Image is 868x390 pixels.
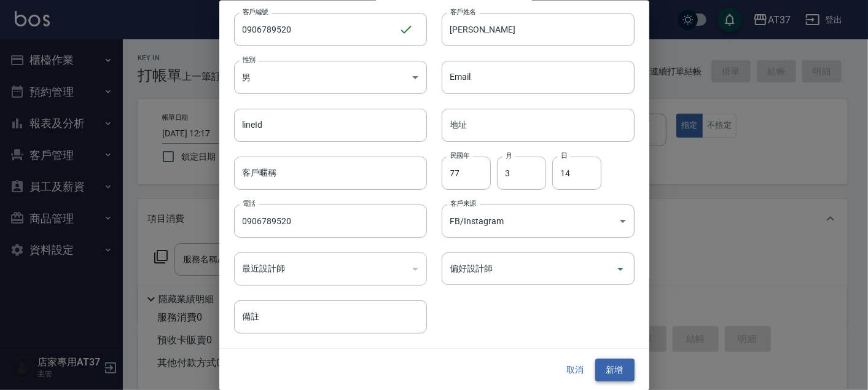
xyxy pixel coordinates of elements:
[506,150,512,160] label: 月
[595,359,635,381] button: 新增
[243,55,256,64] label: 性別
[556,359,595,381] button: 取消
[243,7,268,16] label: 客戶編號
[611,259,630,278] button: Open
[234,60,427,93] div: 男
[450,7,476,16] label: 客戶姓名
[450,150,469,160] label: 民國年
[561,150,567,160] label: 日
[442,205,635,238] div: FB/Instagram
[243,199,256,208] label: 電話
[450,199,476,208] label: 客戶來源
